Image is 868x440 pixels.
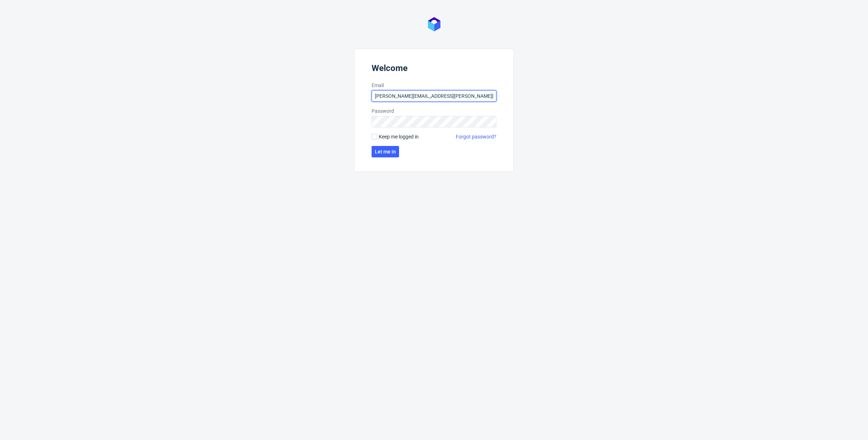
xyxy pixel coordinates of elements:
label: Password [372,107,496,115]
span: Let me in [375,149,396,154]
a: Forgot password? [456,133,496,140]
header: Welcome [372,63,496,76]
label: Email [372,82,496,89]
button: Let me in [372,146,399,157]
input: you@youremail.com [372,90,496,102]
span: Keep me logged in [379,133,419,140]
